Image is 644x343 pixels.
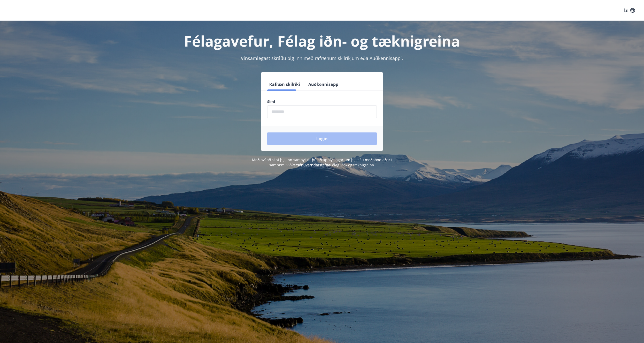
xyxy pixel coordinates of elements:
label: Sími [267,99,377,104]
a: Persónuverndarstefna [292,162,330,167]
button: Auðkennisapp [306,78,340,91]
h1: Félagavefur, Félag iðn- og tæknigreina [142,31,502,51]
button: Rafræn skilríki [267,78,302,91]
button: ÍS [621,6,638,15]
span: Vinsamlegast skráðu þig inn með rafrænum skilríkjum eða Auðkennisappi. [241,55,403,61]
span: Með því að skrá þig inn samþykkir þú að upplýsingar um þig séu meðhöndlaðar í samræmi við Félag i... [252,157,392,167]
